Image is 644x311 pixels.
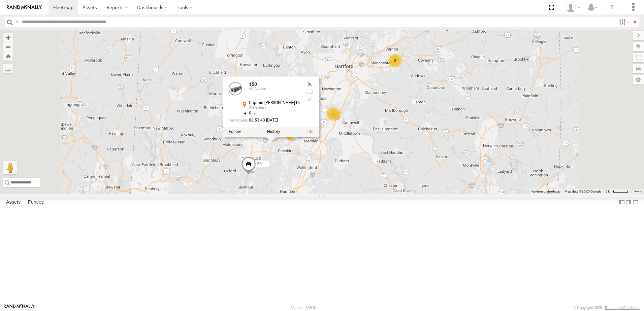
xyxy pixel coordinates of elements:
[14,17,20,27] label: Search Query
[249,81,257,87] a: 150
[634,190,641,193] a: Terms (opens in new tab)
[618,198,625,207] label: Dock Summary Table to the Left
[3,42,13,51] button: Zoom out
[3,64,13,73] label: Measure
[249,106,300,110] div: Waterbury
[305,96,314,102] div: Last Event GSM Signal Strength
[573,306,640,310] div: © Copyright 2025 -
[267,130,280,134] label: View Asset History
[625,198,632,207] label: Dock Summary Table to the Right
[3,198,24,207] label: Assets
[25,198,47,207] label: Fences
[229,130,241,134] label: Realtime tracking of Asset
[257,162,262,167] span: 50
[3,161,17,174] button: Drag Pegman onto the map to open Street View
[388,54,402,67] div: 2
[605,189,613,193] span: 5 km
[532,189,560,194] button: Keyboard shortcuts
[249,101,300,105] div: Captain [PERSON_NAME] Dr
[229,118,300,123] div: Date/time of location update
[249,111,257,115] span: 0
[616,17,631,27] label: Search Filter Options
[607,2,617,13] i: ?
[565,189,601,193] span: Map data ©2025 Google
[291,306,317,310] div: Version: 309.01
[605,306,640,310] a: Terms and Conditions
[563,2,583,12] div: Jay Meuse
[4,304,35,311] a: Visit our Website
[633,75,644,84] label: Map Settings
[3,33,13,42] button: Zoom in
[7,5,42,10] img: rand-logo.svg
[305,89,314,95] div: No battery health information received from this device.
[229,82,242,95] a: View Asset Details
[3,51,13,61] button: Zoom Home
[632,198,639,207] label: Hide Summary Table
[307,130,314,134] a: View Asset Details
[249,87,300,91] div: All Assets
[327,107,340,121] div: 5
[603,189,631,194] button: Map Scale: 5 km per 43 pixels
[305,82,314,87] div: Valid GPS Fix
